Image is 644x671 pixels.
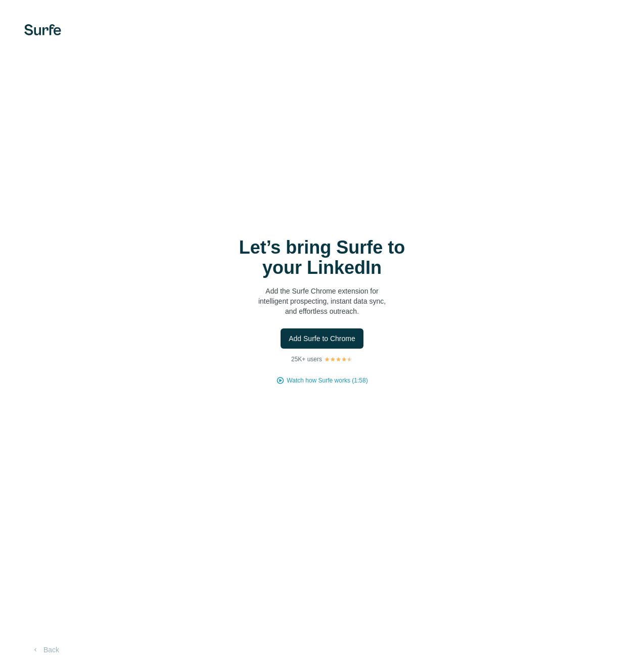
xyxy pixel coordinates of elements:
[221,237,423,278] h1: Let’s bring Surfe to your LinkedIn
[281,328,363,349] button: Add Surfe to Chrome
[221,286,423,316] p: Add the Surfe Chrome extension for intelligent prospecting, instant data sync, and effortless out...
[324,356,353,362] img: Rating Stars
[291,355,322,364] p: 25K+ users
[24,24,61,35] img: Surfe's logo
[24,641,66,659] button: Back
[289,333,355,344] span: Add Surfe to Chrome
[287,376,367,385] button: Watch how Surfe works (1:58)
